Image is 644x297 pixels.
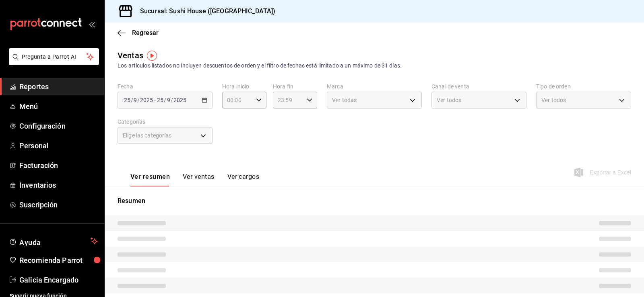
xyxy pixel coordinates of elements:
[19,255,98,266] span: Recomienda Parrot
[130,173,170,186] button: Ver resumen
[167,97,171,103] input: --
[437,96,461,104] span: Ver todos
[130,173,259,186] div: navigation tabs
[536,84,631,89] label: Tipo de orden
[118,196,631,206] p: Resumen
[157,97,164,103] input: --
[173,97,187,103] input: ----
[124,97,131,103] input: --
[541,96,566,104] span: Ver todos
[19,121,98,131] span: Configuración
[131,97,133,103] span: /
[118,29,159,37] button: Regresar
[132,29,159,37] span: Regresar
[22,53,87,61] span: Pregunta a Parrot AI
[332,96,357,104] span: Ver todas
[19,236,87,246] span: Ayuda
[273,84,317,89] label: Hora fin
[140,97,153,103] input: ----
[227,173,260,186] button: Ver cargos
[183,173,215,186] button: Ver ventas
[19,160,98,171] span: Facturación
[171,97,173,103] span: /
[133,97,137,103] input: --
[19,199,98,210] span: Suscripción
[154,97,156,103] span: -
[19,140,98,151] span: Personal
[9,48,99,65] button: Pregunta a Parrot AI
[19,180,98,190] span: Inventarios
[118,84,213,89] label: Fecha
[164,97,166,103] span: /
[134,6,275,16] h3: Sucursal: Sushi House ([GEOGRAPHIC_DATA])
[89,21,95,27] button: open_drawer_menu
[137,97,140,103] span: /
[19,101,98,112] span: Menú
[118,49,143,61] div: Ventas
[327,84,422,89] label: Marca
[431,84,526,89] label: Canal de venta
[118,119,213,125] label: Categorías
[19,81,98,92] span: Reportes
[222,84,266,89] label: Hora inicio
[19,274,98,285] span: Galicia Encargado
[6,58,99,67] a: Pregunta a Parrot AI
[147,51,157,61] img: Tooltip marker
[118,61,631,70] div: Los artículos listados no incluyen descuentos de orden y el filtro de fechas está limitado a un m...
[123,131,172,139] span: Elige las categorías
